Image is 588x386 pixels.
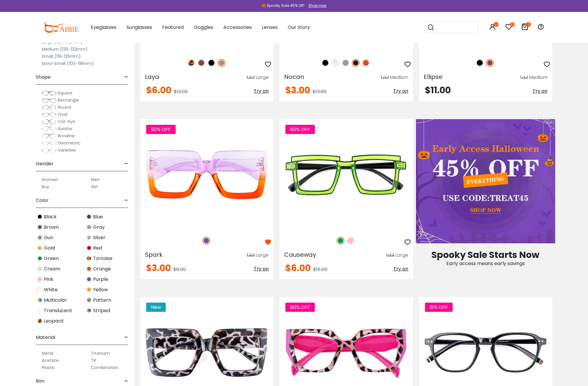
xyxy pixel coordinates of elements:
[37,287,43,292] img: White
[218,59,225,67] img: Gun
[36,70,51,84] span: Shape
[42,183,49,190] label: Boy
[305,3,327,8] a: Shop now
[254,86,269,96] button: Try on
[533,86,547,96] button: Try on
[42,90,57,96] img: Square.png
[313,266,327,273] span: $15.00
[44,286,58,293] span: White
[173,266,186,273] span: $6.00
[140,119,273,230] img: Purple Spark - Plastic ,Universal Bridge Fit
[86,287,92,292] img: Yellow
[37,235,43,240] img: Gun
[146,262,171,274] span: $3.00
[124,70,128,84] span: -
[381,75,389,80] img: size ruler
[37,256,43,261] img: Green
[44,224,59,231] span: Brown
[93,213,103,220] span: Blue
[342,59,349,67] img: Gray
[425,303,453,312] span: 91% OFF
[284,250,316,259] span: Causeway
[393,264,408,274] button: Try on
[256,74,269,81] div: Large
[86,256,92,261] img: Tortoise
[37,308,43,313] img: Translucent
[44,213,57,220] span: Black
[86,235,92,240] img: Silver
[93,286,108,293] span: Yellow
[285,125,315,134] span: 60% OFF
[202,237,210,245] img: Purple
[390,74,408,81] div: Medium
[93,234,106,241] span: Silver
[529,74,547,81] div: Medium
[37,266,43,272] img: Cream
[58,90,72,96] span: Square
[124,193,128,208] span: -
[424,73,442,81] span: Ellipse
[288,24,310,31] span: Our Story
[44,307,72,314] span: Translucent
[352,59,360,67] img: Matte Black
[146,84,171,96] span: $6.00
[58,140,81,146] span: Geometric
[197,59,205,67] img: Brown
[285,303,315,312] span: 60% OFF
[86,245,92,251] img: Red
[93,245,102,252] span: Red
[44,245,55,252] span: Gold
[42,140,57,146] img: Geometric.png
[86,266,92,272] img: Orange
[416,119,555,243] img: Early Access Halloween
[284,73,304,81] span: Nocan
[86,224,92,230] img: Gray
[86,308,92,313] img: Striped
[37,276,43,282] img: Pink
[256,252,269,259] div: Large
[187,59,195,67] img: Leopard
[208,59,215,67] img: Black
[247,253,254,257] img: size ruler
[42,53,81,60] label: Small (119-125mm)
[486,59,494,67] img: Brown
[86,276,92,282] img: Purple
[262,24,278,31] span: Lenses
[146,303,166,312] span: New
[254,264,269,274] button: Try on
[505,24,512,31] a: 17
[510,22,515,27] i: 17
[124,330,128,345] span: -
[279,119,413,230] img: Green Causeway - Plastic ,Universal Bridge Fit
[393,88,408,94] span: Try on
[91,24,116,31] span: Eyeglasses
[146,125,176,134] span: 50% OFF
[42,105,57,110] img: Round.png
[312,88,327,95] span: $13.00
[308,3,327,8] div: Shop now
[93,307,110,314] span: Striped
[476,59,484,67] img: Black
[254,88,269,94] span: Try on
[42,97,57,103] img: Rectangle.png
[42,147,57,154] img: Varieties.png
[37,318,43,324] img: Leopard
[285,84,310,96] span: $3.00
[261,3,304,8] div: 🎃 Spooky Sale 45% Off!
[37,245,43,251] img: Gold
[223,24,252,31] span: Accessories
[36,193,49,208] span: Color
[93,224,105,231] span: Gray
[44,255,59,262] span: Green
[42,119,57,125] img: Cat-Eye.png
[44,22,79,33] img: abbeglasses.com
[58,126,72,132] span: Aviator
[86,214,92,220] img: Blue
[91,357,96,364] label: TR
[44,297,67,304] span: Multicolor
[42,176,58,183] label: Women
[425,84,451,96] span: $11.00
[521,24,528,31] a: 1
[446,260,525,267] span: Early access means early savings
